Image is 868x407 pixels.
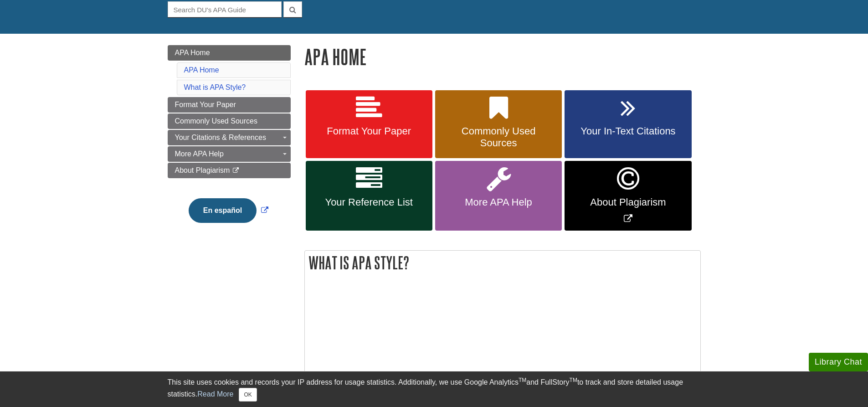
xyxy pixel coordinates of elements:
a: Your Citations & References [168,130,291,145]
span: About Plagiarism [571,196,684,208]
span: About Plagiarism [175,166,230,174]
a: More APA Help [168,146,291,162]
span: Your Citations & References [175,134,266,141]
a: Read More [197,390,233,398]
span: More APA Help [442,196,555,208]
button: Close [239,388,257,402]
span: Commonly Used Sources [175,117,257,125]
a: Your Reference List [306,161,432,231]
a: What is APA Style? [184,83,246,91]
a: Link opens in new window [565,161,691,231]
a: Commonly Used Sources [435,90,562,159]
h1: APA Home [304,45,701,68]
a: Your In-Text Citations [565,90,691,159]
span: Format Your Paper [175,101,236,108]
a: Format Your Paper [306,90,432,159]
span: Format Your Paper [313,125,426,137]
a: More APA Help [435,161,562,231]
span: More APA Help [175,150,224,158]
span: Your In-Text Citations [571,125,684,137]
a: APA Home [184,66,219,74]
input: Search DU's APA Guide [168,1,282,17]
button: Library Chat [809,353,868,371]
div: This site uses cookies and records your IP address for usage statistics. Additionally, we use Goo... [168,377,701,402]
a: About Plagiarism [168,163,291,178]
a: Link opens in new window [186,206,271,214]
h2: What is APA Style? [305,251,700,275]
sup: TM [570,377,577,383]
a: Commonly Used Sources [168,113,291,129]
a: Format Your Paper [168,97,291,113]
span: Commonly Used Sources [442,125,555,149]
a: APA Home [168,45,291,61]
span: APA Home [175,49,210,57]
i: This link opens in a new window [232,168,240,174]
span: Your Reference List [313,196,426,208]
sup: TM [519,377,526,383]
button: En español [189,198,257,223]
div: Guide Page Menu [168,45,291,238]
